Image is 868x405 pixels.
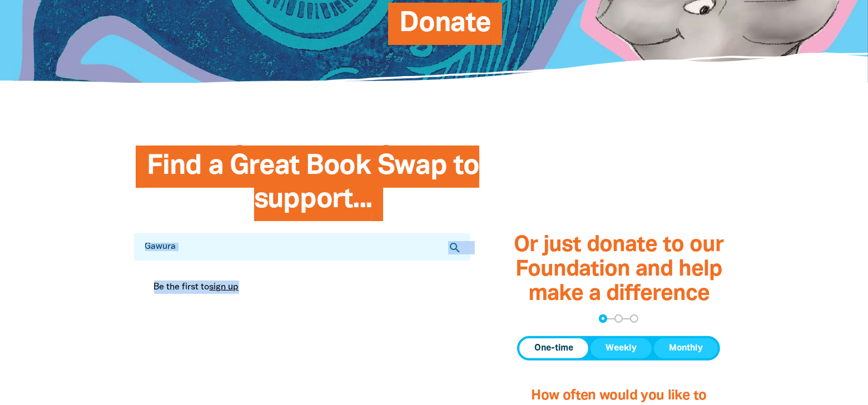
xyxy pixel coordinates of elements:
button: Navigate to step 2 of 3 to enter your details [614,314,623,323]
span: Weekly [606,342,637,355]
i: search [448,241,462,254]
button: Navigate to step 3 of 3 to enter your payment details [630,314,638,323]
span: Find a Great Book Swap to support... [147,154,479,221]
button: Weekly [591,338,652,358]
button: Monthly [654,338,718,358]
button: Navigate to step 1 of 3 to enter your donation amount [599,314,607,323]
span: Donate [399,11,491,45]
a: sign up [210,283,239,291]
div: Be the first to [145,272,459,303]
span: One-time [534,342,573,355]
div: Paginated content [145,272,459,303]
button: One-time [519,338,588,358]
span: Monthly [669,342,703,355]
span: Or just donate to our Foundation and help make a difference [514,235,723,304]
div: Donation frequency [517,336,720,361]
